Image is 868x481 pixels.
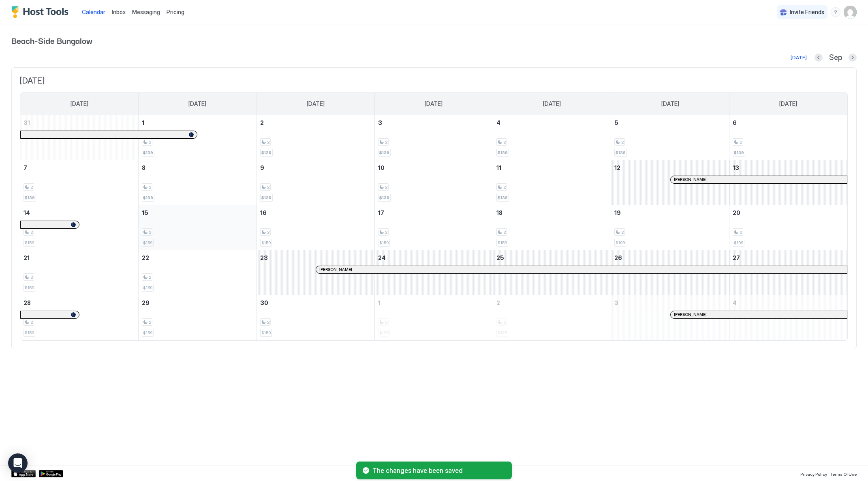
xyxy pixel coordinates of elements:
[142,254,149,261] span: 22
[82,8,105,16] a: Calendar
[611,160,729,175] a: September 12, 2025
[496,164,501,171] span: 11
[8,453,28,473] div: Open Intercom Messenger
[379,240,389,245] span: $159
[24,164,27,171] span: 7
[493,115,611,160] td: September 4, 2025
[267,320,269,325] span: 2
[142,164,145,171] span: 8
[299,93,333,115] a: Tuesday
[25,285,34,290] span: $159
[614,299,618,306] span: 3
[180,93,214,115] a: Monday
[143,240,152,245] span: $159
[493,250,611,295] td: September 25, 2025
[167,9,184,16] span: Pricing
[20,295,139,340] td: September 28, 2025
[30,275,33,280] span: 2
[849,54,857,62] button: Next month
[132,8,160,16] a: Messaging
[611,115,729,130] a: September 5, 2025
[498,150,508,155] span: $139
[385,230,387,235] span: 2
[112,9,126,15] span: Inbox
[149,185,151,190] span: 2
[30,185,33,190] span: 2
[20,115,138,130] a: August 31, 2025
[143,330,152,335] span: $159
[729,115,847,160] td: September 6, 2025
[674,312,844,317] div: [PERSON_NAME]
[20,205,138,220] a: September 14, 2025
[621,230,624,235] span: 2
[257,160,375,175] a: September 9, 2025
[378,299,381,306] span: 1
[82,9,105,15] span: Calendar
[493,295,611,310] a: October 2, 2025
[261,330,271,335] span: $159
[614,164,620,171] span: 12
[503,185,506,190] span: 2
[733,164,739,171] span: 13
[611,160,729,205] td: September 12, 2025
[139,205,257,220] a: September 15, 2025
[143,195,153,200] span: $139
[139,295,257,310] a: September 29, 2025
[740,230,742,235] span: 2
[498,195,508,200] span: $139
[257,205,375,250] td: September 16, 2025
[139,250,257,295] td: September 22, 2025
[375,250,493,265] a: September 24, 2025
[139,115,257,160] td: September 1, 2025
[319,267,844,272] div: [PERSON_NAME]
[30,230,33,235] span: 2
[257,295,375,340] td: September 30, 2025
[493,205,611,250] td: September 18, 2025
[729,205,847,220] a: September 20, 2025
[844,6,857,19] div: User profile
[20,250,139,295] td: September 21, 2025
[257,295,375,310] a: September 30, 2025
[614,209,621,216] span: 19
[20,115,139,160] td: August 31, 2025
[733,119,737,126] span: 6
[614,119,618,126] span: 5
[733,299,737,306] span: 4
[307,100,325,107] span: [DATE]
[30,320,33,325] span: 2
[815,54,823,62] button: Previous month
[493,160,611,175] a: September 11, 2025
[616,150,626,155] span: $139
[375,295,493,340] td: October 1, 2025
[674,312,707,317] span: [PERSON_NAME]
[493,160,611,205] td: September 11, 2025
[11,34,857,46] span: Beach-Side Bungalow
[260,164,264,171] span: 9
[142,119,144,126] span: 1
[375,205,493,220] a: September 17, 2025
[62,93,96,115] a: Sunday
[734,150,744,155] span: $139
[260,209,267,216] span: 16
[729,160,847,205] td: September 13, 2025
[319,267,352,272] span: [PERSON_NAME]
[611,250,729,295] td: September 26, 2025
[257,205,375,220] a: September 16, 2025
[503,140,506,145] span: 2
[375,160,493,175] a: September 10, 2025
[425,100,443,107] span: [DATE]
[779,100,797,107] span: [DATE]
[496,254,504,261] span: 25
[11,6,72,18] a: Host Tools Logo
[543,100,561,107] span: [DATE]
[260,119,264,126] span: 2
[20,160,138,175] a: September 7, 2025
[257,160,375,205] td: September 9, 2025
[260,254,268,261] span: 23
[611,205,729,220] a: September 19, 2025
[375,115,493,130] a: September 3, 2025
[611,205,729,250] td: September 19, 2025
[378,209,384,216] span: 17
[674,177,844,182] div: [PERSON_NAME]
